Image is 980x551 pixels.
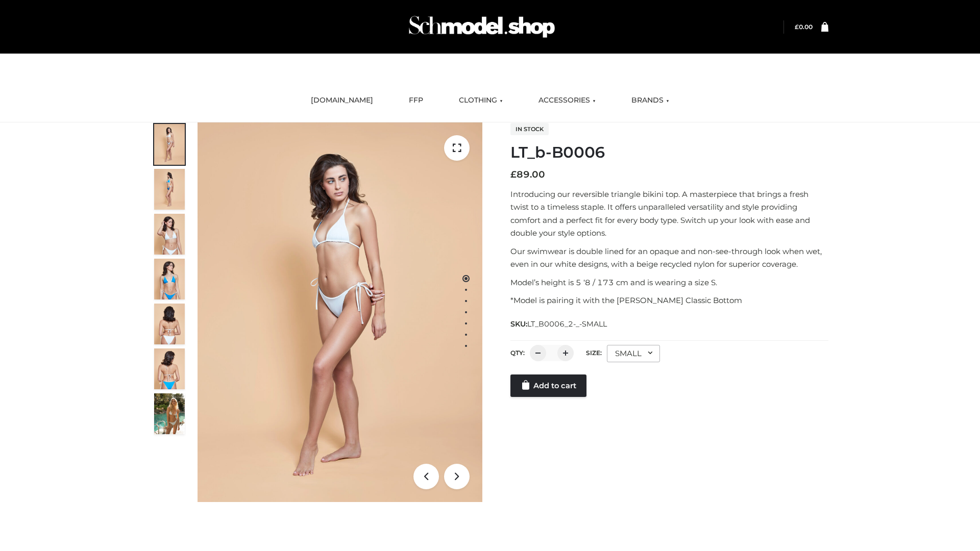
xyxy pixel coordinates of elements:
img: ArielClassicBikiniTop_CloudNine_AzureSky_OW114ECO_4-scaled.jpg [154,259,185,299]
bdi: 89.00 [510,169,545,180]
img: ArielClassicBikiniTop_CloudNine_AzureSky_OW114ECO_1 [198,122,482,502]
img: Schmodel Admin 964 [405,7,558,47]
a: ACCESSORIES [531,89,603,112]
span: LT_B0006_2-_-SMALL [527,319,607,329]
a: CLOTHING [451,89,510,112]
p: Our swimwear is double lined for an opaque and non-see-through look when wet, even in our white d... [510,245,828,271]
span: £ [510,169,517,180]
div: SMALL [607,345,660,362]
img: ArielClassicBikiniTop_CloudNine_AzureSky_OW114ECO_1-scaled.jpg [154,124,185,165]
img: ArielClassicBikiniTop_CloudNine_AzureSky_OW114ECO_8-scaled.jpg [154,348,185,389]
label: QTY: [510,349,525,357]
span: £ [795,23,799,31]
a: Add to cart [510,374,586,397]
img: ArielClassicBikiniTop_CloudNine_AzureSky_OW114ECO_2-scaled.jpg [154,169,185,210]
p: *Model is pairing it with the [PERSON_NAME] Classic Bottom [510,294,828,307]
span: In stock [510,123,549,135]
a: FFP [401,89,431,112]
span: SKU: [510,318,608,330]
a: [DOMAIN_NAME] [303,89,381,112]
img: ArielClassicBikiniTop_CloudNine_AzureSky_OW114ECO_3-scaled.jpg [154,214,185,255]
img: ArielClassicBikiniTop_CloudNine_AzureSky_OW114ECO_7-scaled.jpg [154,304,185,344]
a: £0.00 [795,23,813,31]
label: Size: [586,349,602,357]
bdi: 0.00 [795,23,813,31]
h1: LT_b-B0006 [510,143,828,162]
p: Model’s height is 5 ‘8 / 173 cm and is wearing a size S. [510,276,828,289]
p: Introducing our reversible triangle bikini top. A masterpiece that brings a fresh twist to a time... [510,188,828,240]
img: Arieltop_CloudNine_AzureSky2.jpg [154,393,185,434]
a: BRANDS [624,89,677,112]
